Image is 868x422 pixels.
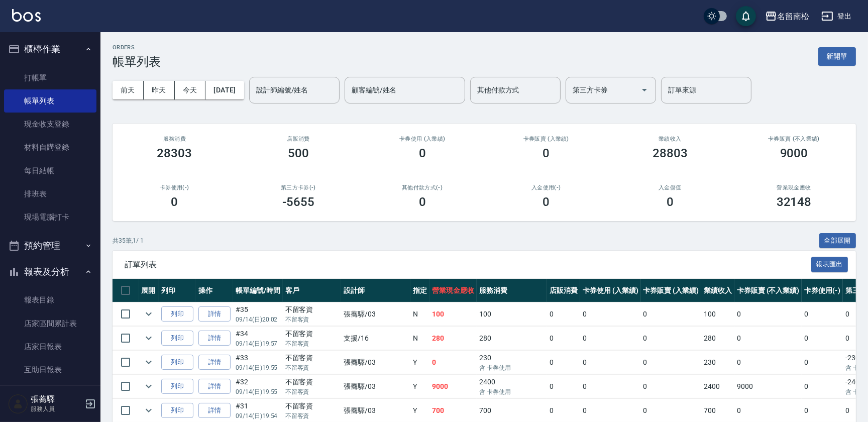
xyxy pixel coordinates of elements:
a: 材料自購登錄 [4,136,96,159]
div: 名留南松 [777,10,809,23]
a: 互助排行榜 [4,381,96,404]
button: 列印 [161,306,193,322]
td: 0 [547,327,580,350]
a: 現場電腦打卡 [4,205,96,229]
th: 設計師 [341,279,410,302]
h3: 28303 [157,146,192,160]
a: 報表目錄 [4,288,96,311]
td: 0 [641,351,702,374]
button: 列印 [161,379,193,394]
h3: 0 [542,195,550,209]
h3: 0 [667,195,674,209]
h5: 張蕎驛 [31,394,82,404]
td: 2400 [477,375,547,398]
td: 0 [641,327,702,350]
h2: 卡券販賣 (不入業績) [744,136,844,142]
button: 櫃檯作業 [4,36,96,62]
div: 不留客資 [285,353,339,363]
h3: 500 [288,146,309,160]
button: 昨天 [144,81,175,99]
h3: 服務消費 [125,136,225,142]
button: 全部展開 [819,233,856,249]
th: 展開 [139,279,159,302]
td: 0 [580,302,641,326]
button: expand row [141,379,156,394]
td: N [410,302,429,326]
p: 不留客資 [285,363,339,372]
th: 指定 [410,279,429,302]
td: 230 [701,351,734,374]
td: 張蕎驛 /03 [341,375,410,398]
td: 0 [802,327,843,350]
th: 卡券使用(-) [802,279,843,302]
td: #34 [233,327,283,350]
p: 不留客資 [285,387,339,396]
a: 現金收支登錄 [4,113,96,136]
th: 店販消費 [547,279,580,302]
a: 報表匯出 [811,259,848,269]
h3: 0 [171,195,178,209]
th: 營業現金應收 [429,279,477,302]
h2: 第三方卡券(-) [249,184,349,191]
th: 帳單編號/時間 [233,279,283,302]
h3: 0 [419,146,426,160]
td: 280 [477,327,547,350]
td: 0 [734,327,802,350]
p: 不留客資 [285,339,339,348]
button: expand row [141,331,156,346]
td: 100 [477,302,547,326]
a: 詳情 [198,355,231,370]
img: Logo [12,9,41,22]
h3: 帳單列表 [113,55,161,69]
img: Person [8,394,28,414]
h3: 0 [419,195,426,209]
td: 280 [701,327,734,350]
td: 0 [547,302,580,326]
p: 含 卡券使用 [479,387,545,396]
h2: 入金儲值 [620,184,720,191]
button: Open [636,82,653,98]
p: 含 卡券使用 [479,363,545,372]
p: 不留客資 [285,315,339,324]
button: 列印 [161,355,193,370]
td: 0 [802,302,843,326]
button: save [736,6,756,26]
th: 服務消費 [477,279,547,302]
h2: 店販消費 [249,136,349,142]
button: expand row [141,403,156,418]
p: 09/14 (日) 19:55 [236,363,280,372]
th: 業績收入 [701,279,734,302]
button: 列印 [161,331,193,346]
h2: 營業現金應收 [744,184,844,191]
td: 100 [701,302,734,326]
td: 9000 [734,375,802,398]
th: 列印 [159,279,196,302]
td: 9000 [429,375,477,398]
a: 帳單列表 [4,89,96,113]
h2: 卡券使用 (入業績) [372,136,472,142]
td: 0 [641,302,702,326]
div: 不留客資 [285,329,339,339]
a: 新開單 [818,51,856,61]
td: N [410,327,429,350]
a: 互助日報表 [4,358,96,381]
button: 今天 [175,81,206,99]
h3: 0 [542,146,550,160]
td: 0 [580,351,641,374]
p: 09/14 (日) 20:02 [236,315,280,324]
div: 不留客資 [285,401,339,411]
h3: 9000 [780,146,808,160]
div: 不留客資 [285,377,339,387]
h2: 其他付款方式(-) [372,184,472,191]
h2: 業績收入 [620,136,720,142]
td: 230 [477,351,547,374]
td: 0 [734,302,802,326]
a: 排班表 [4,182,96,205]
p: 不留客資 [285,411,339,420]
a: 詳情 [198,331,231,346]
td: #35 [233,302,283,326]
p: 共 35 筆, 1 / 1 [113,236,144,245]
a: 詳情 [198,379,231,394]
h3: 32148 [777,195,812,209]
button: 報表及分析 [4,259,96,285]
